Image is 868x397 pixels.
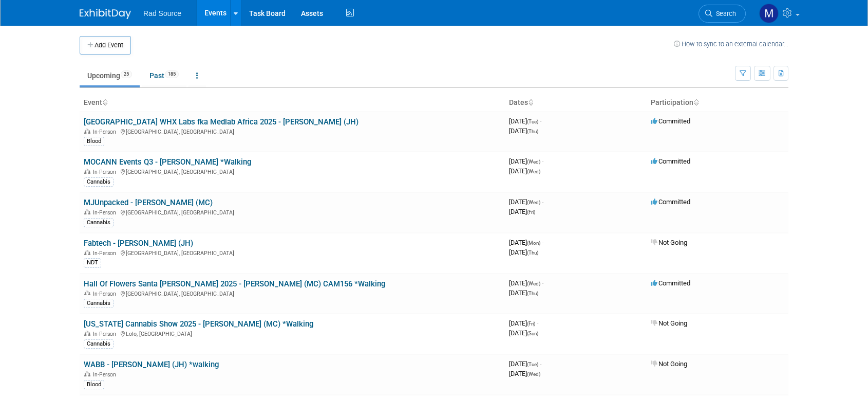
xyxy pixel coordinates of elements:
span: In-Person [93,129,119,135]
a: Sort by Participation Type [693,98,699,106]
span: - [540,360,541,368]
span: Committed [651,157,690,165]
span: 185 [165,70,179,78]
div: Cannabis [84,299,114,308]
a: Fabtech - [PERSON_NAME] (JH) [84,239,193,248]
div: Cannabis [84,339,114,349]
a: How to sync to an external calendar... [674,40,788,48]
span: [DATE] [509,360,541,368]
span: - [542,279,543,287]
img: In-Person Event [84,250,90,255]
span: Not Going [651,239,687,246]
span: In-Person [93,169,119,175]
div: [GEOGRAPHIC_DATA], [GEOGRAPHIC_DATA] [84,248,501,257]
span: (Wed) [527,159,540,165]
div: Lolo, [GEOGRAPHIC_DATA] [84,329,501,337]
span: [DATE] [509,239,543,246]
span: [DATE] [509,198,543,206]
div: [GEOGRAPHIC_DATA], [GEOGRAPHIC_DATA] [84,127,501,135]
span: Not Going [651,319,687,327]
span: [DATE] [509,329,538,337]
a: [US_STATE] Cannabis Show 2025 - [PERSON_NAME] (MC) *Walking [84,319,313,329]
span: (Thu) [527,129,538,134]
img: Melissa Conboy [759,4,779,23]
span: Search [712,10,736,17]
button: Add Event [80,36,131,55]
span: - [540,117,541,125]
a: [GEOGRAPHIC_DATA] WHX Labs fka Medlab Africa 2025 - [PERSON_NAME] (JH) [84,117,358,127]
div: Cannabis [84,177,114,187]
span: (Thu) [527,250,538,256]
span: [DATE] [509,208,535,215]
span: In-Person [93,291,119,297]
span: (Thu) [527,291,538,296]
div: Cannabis [84,218,114,227]
th: Event [80,94,505,112]
img: In-Person Event [84,169,90,174]
img: In-Person Event [84,331,90,336]
span: Rad Source [143,9,181,17]
span: [DATE] [509,117,541,125]
span: (Fri) [527,209,535,215]
span: (Wed) [527,281,540,286]
a: WABB - [PERSON_NAME] (JH) *walking [84,360,219,369]
th: Dates [505,94,647,112]
th: Participation [647,94,788,112]
span: [DATE] [509,167,540,175]
span: [DATE] [509,157,543,165]
div: Blood [84,380,104,389]
span: In-Person [93,371,119,378]
img: In-Person Event [84,209,90,214]
span: (Wed) [527,200,540,205]
span: Committed [651,117,690,125]
span: (Tue) [527,362,538,367]
span: [DATE] [509,319,538,327]
div: [GEOGRAPHIC_DATA], [GEOGRAPHIC_DATA] [84,289,501,297]
span: Committed [651,198,690,206]
span: Committed [651,279,690,287]
a: Past185 [142,66,186,85]
a: Search [699,5,746,23]
span: - [542,239,543,246]
img: In-Person Event [84,129,90,134]
span: In-Person [93,209,119,216]
img: In-Person Event [84,371,90,376]
span: [DATE] [509,248,538,256]
span: [DATE] [509,289,538,297]
div: [GEOGRAPHIC_DATA], [GEOGRAPHIC_DATA] [84,208,501,216]
span: In-Person [93,250,119,257]
span: In-Person [93,331,119,337]
span: - [537,319,538,327]
a: Upcoming25 [80,66,140,85]
a: MJUnpacked - [PERSON_NAME] (MC) [84,198,213,207]
span: (Wed) [527,169,540,174]
img: In-Person Event [84,291,90,296]
span: [DATE] [509,279,543,287]
div: Blood [84,137,104,146]
span: 25 [121,70,132,78]
img: ExhibitDay [80,9,131,19]
span: (Fri) [527,321,535,327]
a: Hall Of Flowers Santa [PERSON_NAME] 2025 - [PERSON_NAME] (MC) CAM156 *Walking [84,279,385,288]
span: - [542,198,543,206]
span: (Wed) [527,371,540,377]
span: - [542,157,543,165]
span: [DATE] [509,370,540,377]
span: Not Going [651,360,687,368]
span: (Tue) [527,119,538,124]
a: Sort by Start Date [528,98,533,106]
a: MOCANN Events Q3 - [PERSON_NAME] *Walking [84,157,251,167]
div: NDT [84,258,101,267]
div: [GEOGRAPHIC_DATA], [GEOGRAPHIC_DATA] [84,167,501,175]
span: [DATE] [509,127,538,135]
span: (Mon) [527,240,540,246]
a: Sort by Event Name [102,98,107,106]
span: (Sun) [527,331,538,336]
